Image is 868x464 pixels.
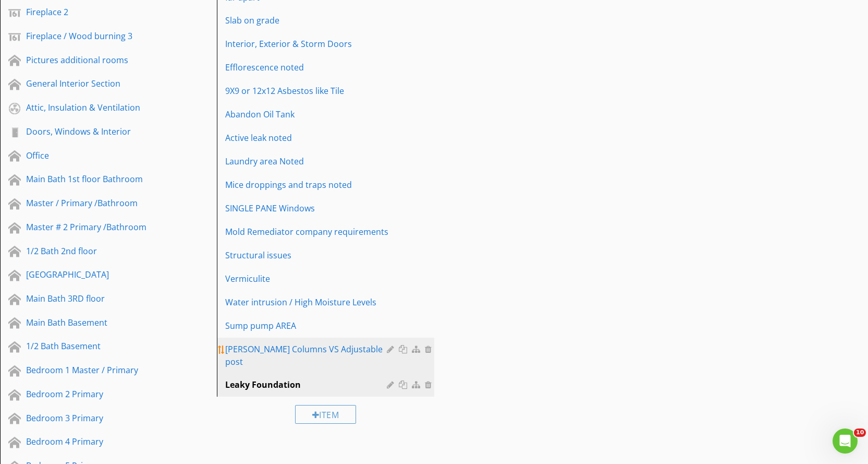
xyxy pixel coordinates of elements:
div: [PERSON_NAME] Columns VS Adjustable post [225,343,389,368]
div: General Interior Section [26,77,167,90]
div: Office [26,149,167,162]
iframe: Intercom live chat [833,429,858,454]
div: Structural issues [225,249,389,261]
div: [GEOGRAPHIC_DATA] [26,268,167,281]
div: Pictures additional rooms [26,54,167,66]
div: Bedroom 2 Primary [26,388,167,400]
div: 1/2 Bath Basement [26,340,167,352]
div: Mice droppings and traps noted [225,179,389,191]
div: Bedroom 4 Primary [26,435,167,448]
div: Fireplace / Wood burning 3 [26,30,167,42]
div: Interior, Exterior & Storm Doors [225,38,389,50]
div: Active leak noted [225,132,389,144]
div: Mold Remediator company requirements [225,225,389,238]
div: Main Bath 3RD floor [26,292,167,305]
div: Item [295,405,357,424]
div: 1/2 Bath 2nd floor [26,245,167,257]
div: Bedroom 1 Master / Primary [26,364,167,376]
div: Vermiculite [225,272,389,285]
div: Laundry area Noted [225,155,389,168]
div: Master # 2 Primary /Bathroom [26,221,167,233]
div: Main Bath 1st floor Bathroom [26,173,167,185]
div: Water intrusion / High Moisture Levels [225,296,389,308]
div: Slab on grade [225,14,389,27]
span: 10 [854,429,866,437]
div: Efflorescence noted [225,61,389,74]
div: Attic, Insulation & Ventilation [26,101,167,114]
div: Leaky Foundation [225,378,389,391]
div: Sump pump AREA [225,319,389,332]
div: 9X9 or 12x12 Asbestos like Tile [225,85,389,97]
div: SINGLE PANE Windows [225,202,389,215]
div: Doors, Windows & Interior [26,125,167,138]
div: Main Bath Basement [26,316,167,329]
div: Master / Primary /Bathroom [26,197,167,209]
div: Bedroom 3 Primary [26,412,167,424]
div: Abandon Oil Tank [225,108,389,121]
div: Fireplace 2 [26,6,167,18]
